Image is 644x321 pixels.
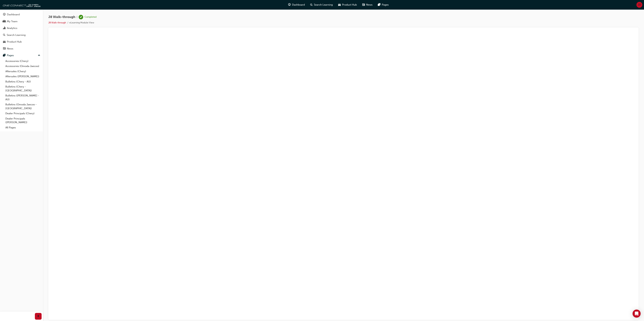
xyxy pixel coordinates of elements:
[3,40,6,43] span: car-icon
[4,64,42,69] a: Accessories (Omoda Jaecoo)
[7,53,14,57] div: Pages
[3,20,6,23] span: people-icon
[4,79,42,84] a: Bulletins (Chery - AU)
[4,116,42,125] a: Dealer Principals ([PERSON_NAME])
[38,53,40,58] span: up-icon
[4,59,42,64] a: Accessories (Chery)
[69,21,94,25] li: eLearning Module View
[4,84,42,93] a: Bulletins (Chery - [GEOGRAPHIC_DATA])
[1,25,42,31] a: Analytics
[79,15,83,19] span: learningRecordVerb_COMPLETE-icon
[342,3,357,7] span: Product Hub
[633,310,641,318] div: Open Intercom Messenger
[7,40,22,44] div: Product Hub
[4,69,42,74] a: Aftersales (Chery)
[1,52,42,59] button: Pages
[3,54,6,57] span: pages-icon
[1,39,42,45] a: Product Hub
[382,3,389,7] span: Pages
[7,47,13,51] div: News
[308,1,335,8] a: search-iconSearch Learning
[362,3,365,7] span: news-icon
[638,3,641,7] span: JD
[4,93,42,102] a: Bulletins ([PERSON_NAME] - AU)
[292,3,305,7] span: Dashboard
[338,3,341,7] span: car-icon
[636,2,642,8] button: JD
[1,18,42,25] a: My Team
[2,1,40,8] img: oneconnect
[1,11,42,18] a: Dashboard
[4,102,42,111] a: Bulletins (Omoda Jaecoo - [GEOGRAPHIC_DATA])
[378,3,380,7] span: pages-icon
[1,11,42,52] button: DashboardMy TeamAnalyticsSearch LearningProduct HubNews
[288,3,291,7] span: guage-icon
[375,1,391,8] a: pages-iconPages
[360,1,375,8] a: news-iconNews
[366,3,373,7] span: News
[77,15,77,19] span: |
[3,34,5,37] span: search-icon
[7,26,17,30] div: Analytics
[335,1,360,8] a: car-iconProduct Hub
[4,111,42,116] a: Dealer Principals (Chery)
[7,33,26,37] div: Search Learning
[48,21,66,24] a: J8 Walk-through
[3,47,6,50] span: news-icon
[48,15,75,19] span: J8 Walk-through
[314,3,333,7] span: Search Learning
[1,46,42,52] a: News
[7,20,18,23] div: My Team
[310,3,313,7] span: search-icon
[1,32,42,38] a: Search Learning
[4,125,42,130] a: All Pages
[3,27,6,30] span: chart-icon
[85,15,96,19] div: Completed
[285,1,308,8] a: guage-iconDashboard
[7,13,20,16] div: Dashboard
[4,74,42,79] a: Aftersales ([PERSON_NAME])
[37,314,40,318] span: prev-icon
[3,13,6,16] span: guage-icon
